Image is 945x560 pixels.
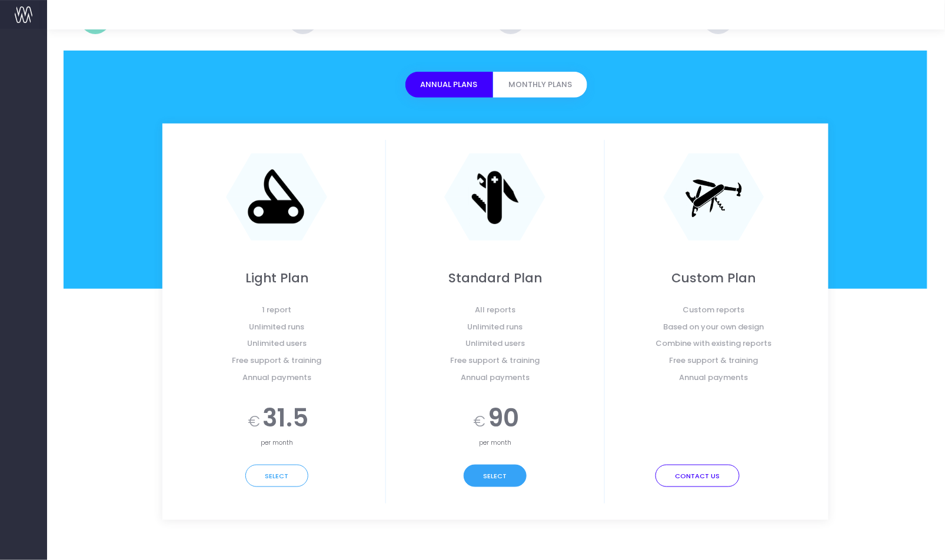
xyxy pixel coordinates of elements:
[395,335,595,352] span: Unlimited users
[395,369,595,386] span: Annual payments
[614,319,814,336] span: Based on your own design
[405,72,493,98] button: Annual Plans
[177,335,377,352] span: Unlimited users
[395,302,595,319] span: All reports
[261,438,293,447] span: per month
[247,168,306,227] img: knife-simple.png
[614,302,814,319] span: Custom reports
[262,400,308,437] span: 31.5
[245,465,308,487] button: Select
[479,438,511,447] span: per month
[655,465,740,487] button: Contact Us
[464,465,527,487] button: Select
[177,319,377,336] span: Unlimited runs
[177,352,377,369] span: Free support & training
[177,369,377,386] span: Annual payments
[177,302,377,319] span: 1 report
[248,411,260,433] span: €
[474,411,486,433] span: €
[614,352,814,369] span: Free support & training
[395,352,595,369] span: Free support & training
[395,319,595,336] span: Unlimited runs
[614,369,814,386] span: Annual payments
[395,271,595,286] h2: Standard Plan
[493,72,587,98] button: Monthly Plans
[465,168,524,227] img: knife-std.png
[684,168,743,227] img: knife-complex.png
[614,271,814,286] h2: Custom Plan
[488,400,520,437] span: 90
[614,335,814,352] span: Combine with existing reports
[177,271,377,286] h2: Light Plan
